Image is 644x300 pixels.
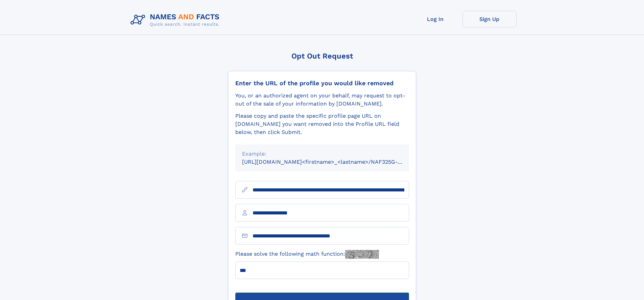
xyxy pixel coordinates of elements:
[235,112,409,136] div: Please copy and paste the specific profile page URL on [DOMAIN_NAME] you want removed into the Pr...
[242,159,422,165] small: [URL][DOMAIN_NAME]<firstname>_<lastname>/NAF325G-xxxxxxxx
[235,92,409,108] div: You, or an authorized agent on your behalf, may request to opt-out of the sale of your informatio...
[235,250,379,259] label: Please solve the following math function:
[462,11,517,27] a: Sign Up
[408,11,462,27] a: Log In
[128,11,225,29] img: Logo Names and Facts
[242,150,402,158] div: Example:
[235,79,409,87] div: Enter the URL of the profile you would like removed
[228,52,416,60] div: Opt Out Request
